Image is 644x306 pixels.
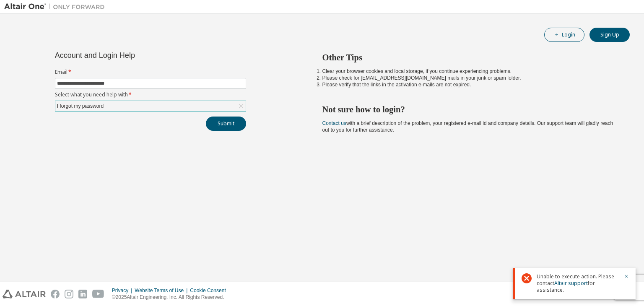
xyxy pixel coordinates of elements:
img: Altair One [4,3,109,11]
p: © 2025 Altair Engineering, Inc. All Rights Reserved. [112,294,231,301]
span: Unable to execute action. Please contact for assistance. [537,273,619,293]
div: Account and Login Help [55,52,208,59]
div: Website Terms of Use [135,287,190,294]
li: Please check for [EMAIL_ADDRESS][DOMAIN_NAME] mails in your junk or spam folder. [322,75,615,81]
label: Select what you need help with [55,91,246,98]
a: Contact us [322,120,346,126]
span: with a brief description of the problem, your registered e-mail id and company details. Our suppo... [322,120,613,133]
h2: Other Tips [322,52,615,63]
li: Clear your browser cookies and local storage, if you continue experiencing problems. [322,68,615,75]
button: Submit [206,117,246,131]
h2: Not sure how to login? [322,104,615,115]
div: I forgot my password [55,101,246,111]
label: Email [55,69,246,75]
button: Sign Up [589,28,630,42]
div: Privacy [112,287,135,294]
img: altair_logo.svg [3,290,46,298]
img: instagram.svg [65,290,73,298]
li: Please verify that the links in the activation e-mails are not expired. [322,81,615,88]
div: Cookie Consent [190,287,231,294]
img: linkedin.svg [78,290,87,298]
img: facebook.svg [51,290,60,298]
a: Altair support [554,280,588,287]
button: Login [544,28,584,42]
div: I forgot my password [56,101,105,111]
img: youtube.svg [92,290,104,298]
